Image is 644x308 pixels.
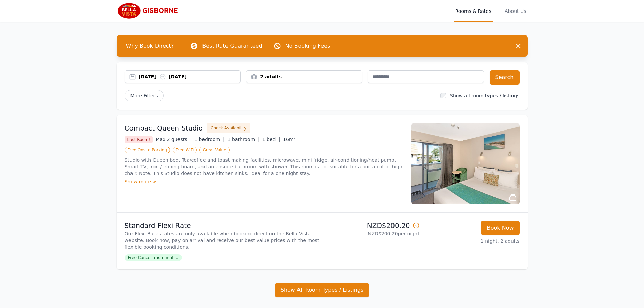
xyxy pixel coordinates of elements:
[202,42,262,50] p: Best Rate Guaranteed
[325,221,420,230] p: NZD$200.20
[117,3,182,19] img: Bella Vista Gisborne
[285,42,330,50] p: No Booking Fees
[125,147,170,153] span: Free Onsite Parking
[450,93,519,98] label: Show all room types / listings
[173,147,197,153] span: Free WiFi
[125,178,403,185] div: Show more >
[121,39,180,53] span: Why Book Direct?
[125,221,319,230] p: Standard Flexi Rate
[125,254,182,261] span: Free Cancellation until ...
[246,73,362,80] div: 2 adults
[125,90,164,101] span: More Filters
[125,230,319,251] p: Our Flexi-Rates rates are only available when booking direct on the Bella Vista website. Book now...
[490,70,520,85] button: Search
[228,137,260,142] span: 1 bathroom |
[275,283,369,297] button: Show All Room Types / Listings
[481,221,520,235] button: Book Now
[199,147,229,153] span: Great Value
[156,137,192,142] span: Max 2 guests |
[139,73,241,80] div: [DATE] [DATE]
[425,238,520,244] p: 1 night, 2 adults
[207,123,250,133] button: Check Availability
[194,137,225,142] span: 1 bedroom |
[125,157,403,177] p: Studio with Queen bed. Tea/coffee and toast making facilities, microwave, mini fridge, air-condit...
[262,137,280,142] span: 1 bed |
[283,137,295,142] span: 16m²
[325,230,420,237] p: NZD$200.20 per night
[125,123,203,133] h3: Compact Queen Studio
[125,136,153,143] span: Last Room!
